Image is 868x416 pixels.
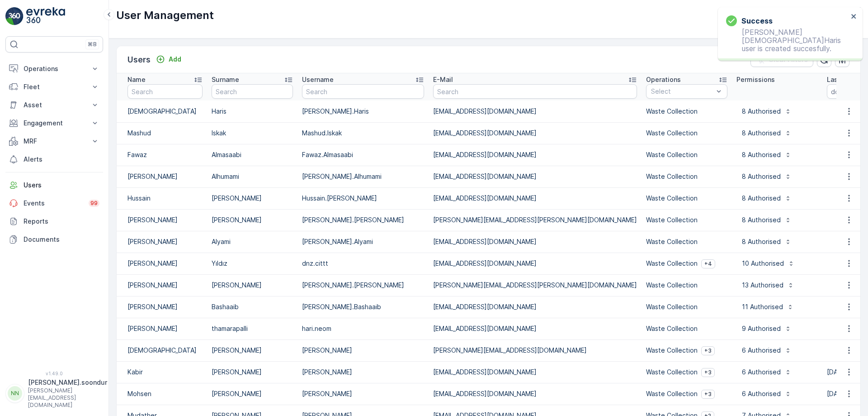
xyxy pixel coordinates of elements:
[207,231,297,253] td: Alyami
[117,209,207,231] td: [PERSON_NAME]
[429,253,642,274] td: [EMAIL_ADDRESS][DOMAIN_NAME]
[88,41,97,48] p: ⌘B
[207,253,297,274] td: Yıldız
[742,194,781,203] p: 8 Authorised
[651,87,713,96] p: Select
[736,104,797,119] button: 8 Authorised
[429,209,642,231] td: [PERSON_NAME][EMAIL_ADDRESS][PERSON_NAME][DOMAIN_NAME]
[742,324,781,333] p: 9 Authorised
[736,278,800,292] button: 13 Authorised
[736,148,797,162] button: 8 Authorised
[5,114,103,132] button: Engagement
[646,324,698,333] p: Waste Collection
[26,7,65,25] img: logo_light-DOdMpM7g.png
[127,75,146,84] p: Name
[433,84,637,99] input: Search
[736,75,775,84] p: Permissions
[117,253,207,274] td: [PERSON_NAME]
[117,296,207,318] td: [PERSON_NAME]
[5,230,103,249] a: Documents
[646,194,698,203] p: Waste Collection
[297,144,429,166] td: Fawaz.Almasaabi
[24,199,83,208] p: Events
[152,54,185,65] button: Add
[117,122,207,144] td: Mashud
[28,378,107,387] p: [PERSON_NAME].soondur
[5,78,103,96] button: Fleet
[429,361,642,383] td: [EMAIL_ADDRESS][DOMAIN_NAME]
[646,346,698,355] p: Waste Collection
[207,187,297,209] td: [PERSON_NAME]
[704,391,712,398] span: +3
[212,75,239,84] p: Surname
[646,389,698,398] p: Waste Collection
[117,361,207,383] td: Kabir
[742,259,784,268] p: 10 Authorised
[5,194,103,212] a: Events99
[117,144,207,166] td: Fawaz
[297,361,429,383] td: [PERSON_NAME]
[646,302,698,311] p: Waste Collection
[736,321,797,336] button: 9 Authorised
[117,166,207,187] td: [PERSON_NAME]
[297,122,429,144] td: Mashud.Iskak
[742,172,781,181] p: 8 Authorised
[297,187,429,209] td: Hussain.[PERSON_NAME]
[24,137,85,146] p: MRF
[117,100,207,122] td: [DEMOGRAPHIC_DATA]
[24,119,85,128] p: Engagement
[736,234,797,249] button: 8 Authorised
[207,100,297,122] td: Haris
[24,235,99,244] p: Documents
[8,386,22,401] div: NN
[646,172,698,181] p: Waste Collection
[646,215,698,225] p: Waste Collection
[24,217,99,226] p: Reports
[741,15,773,26] h3: Success
[646,281,698,290] p: Waste Collection
[5,7,24,25] img: logo
[429,231,642,253] td: [EMAIL_ADDRESS][DOMAIN_NAME]
[207,383,297,405] td: [PERSON_NAME]
[5,132,103,150] button: MRF
[646,107,698,116] p: Waste Collection
[736,365,797,379] button: 6 Authorised
[704,369,712,376] span: +3
[297,100,429,122] td: [PERSON_NAME].Haris
[429,339,642,361] td: [PERSON_NAME][EMAIL_ADDRESS][DOMAIN_NAME]
[5,212,103,230] a: Reports
[297,296,429,318] td: [PERSON_NAME].Bashaaib
[207,274,297,296] td: [PERSON_NAME]
[5,378,103,409] button: NN[PERSON_NAME].soondur[PERSON_NAME][EMAIL_ADDRESS][DOMAIN_NAME]
[302,75,334,84] p: Username
[207,361,297,383] td: [PERSON_NAME]
[24,181,99,190] p: Users
[297,209,429,231] td: [PERSON_NAME].[PERSON_NAME]
[429,122,642,144] td: [EMAIL_ADDRESS][DOMAIN_NAME]
[742,389,781,398] p: 6 Authorised
[736,126,797,140] button: 8 Authorised
[742,281,783,290] p: 13 Authorised
[742,215,781,225] p: 8 Authorised
[429,166,642,187] td: [EMAIL_ADDRESS][DOMAIN_NAME]
[90,200,98,207] p: 99
[24,64,85,73] p: Operations
[646,237,698,246] p: Waste Collection
[5,60,103,78] button: Operations
[169,55,181,64] p: Add
[297,339,429,361] td: [PERSON_NAME]
[117,318,207,339] td: [PERSON_NAME]
[429,144,642,166] td: [EMAIL_ADDRESS][DOMAIN_NAME]
[726,28,848,53] p: [PERSON_NAME][DEMOGRAPHIC_DATA]Haris user is created succesfully.
[117,274,207,296] td: [PERSON_NAME]
[429,100,642,122] td: [EMAIL_ADDRESS][DOMAIN_NAME]
[207,296,297,318] td: Bashaaib
[742,237,781,246] p: 8 Authorised
[116,8,214,23] p: User Management
[5,176,103,194] a: Users
[429,187,642,209] td: [EMAIL_ADDRESS][DOMAIN_NAME]
[646,368,698,377] p: Waste Collection
[429,274,642,296] td: [PERSON_NAME][EMAIL_ADDRESS][PERSON_NAME][DOMAIN_NAME]
[646,150,698,159] p: Waste Collection
[302,84,424,99] input: Search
